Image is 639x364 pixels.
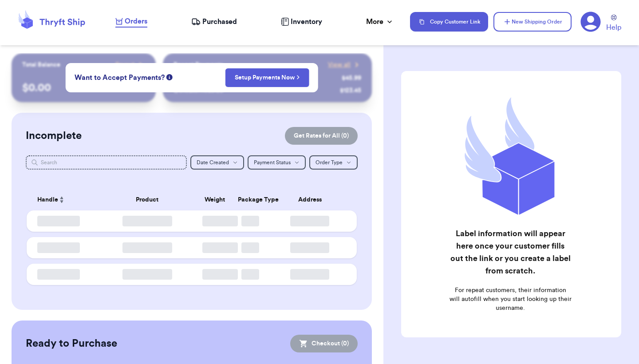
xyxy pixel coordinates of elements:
span: Payout [115,60,134,69]
h2: Ready to Purchase [26,336,117,351]
span: Inventory [291,16,322,27]
div: More [366,16,394,27]
th: Product [98,189,197,210]
span: Help [606,22,621,33]
button: Get Rates for All (0) [285,127,358,145]
a: Help [606,15,621,33]
th: Address [268,189,357,210]
th: Package Type [233,189,268,210]
a: Setup Payments Now [235,73,300,82]
span: Date Created [197,160,229,165]
p: For repeat customers, their information will autofill when you start looking up their username. [449,286,572,313]
span: Order Type [316,160,343,165]
h2: Incomplete [26,129,82,143]
th: Weight [197,189,233,210]
div: $ 45.99 [342,74,361,83]
button: Date Created [190,155,244,170]
h2: Label information will appear here once your customer fills out the link or you create a label fr... [449,227,572,277]
button: New Shipping Order [493,12,572,32]
button: Payment Status [248,155,306,170]
a: Payout [115,60,145,69]
button: Setup Payments Now [225,68,309,87]
a: Inventory [281,16,322,27]
div: $ 123.45 [340,86,361,95]
button: Copy Customer Link [410,12,488,32]
span: View all [328,60,351,69]
button: Order Type [309,155,358,170]
span: Purchased [202,16,237,27]
button: Checkout (0) [290,335,358,352]
a: Orders [115,16,147,28]
span: Want to Accept Payments? [75,72,165,83]
a: Purchased [191,16,237,27]
span: Orders [125,16,147,27]
button: Sort ascending [58,194,65,205]
p: $ 0.00 [22,81,145,95]
a: View all [328,60,361,69]
input: Search [26,155,187,170]
span: Handle [37,195,58,205]
p: Recent Payments [174,60,223,69]
span: Payment Status [254,160,291,165]
p: Total Balance [22,60,60,69]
